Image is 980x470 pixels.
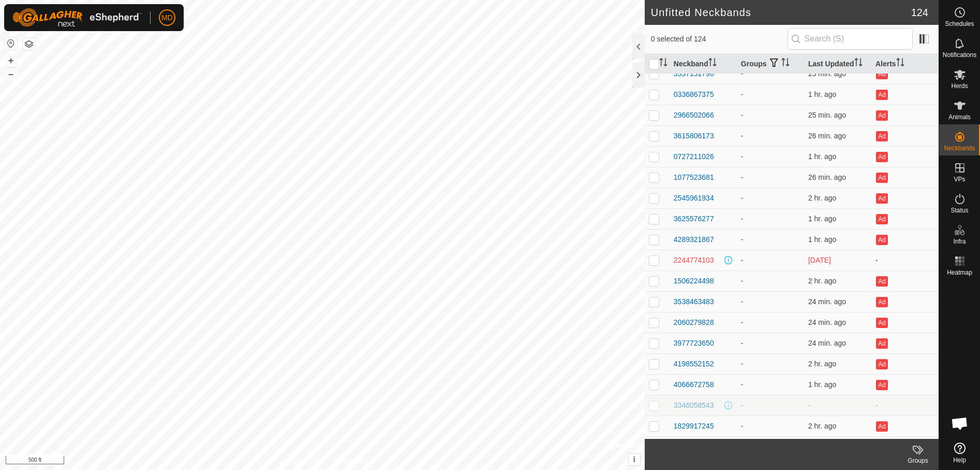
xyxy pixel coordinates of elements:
span: Sep 26, 2025, 10:38 AM [808,380,837,389]
div: 3346058543 [674,400,714,411]
span: Sep 26, 2025, 10:08 AM [808,422,837,430]
span: - [808,401,811,409]
td: - [737,395,804,416]
td: - [737,125,804,146]
button: Ad [876,235,887,245]
td: - [737,63,804,84]
th: Groups [737,54,804,74]
p-sorticon: Activate to sort [781,60,790,68]
input: Search (S) [788,28,913,50]
div: 4066672758 [674,379,714,390]
span: Sep 26, 2025, 10:08 AM [808,194,837,202]
td: - [871,395,939,416]
span: Herds [951,83,968,89]
div: 2244774103 [674,255,714,266]
td: - [737,333,804,353]
span: Sep 26, 2025, 12:09 PM [808,111,846,119]
button: Ad [876,338,887,349]
span: MD [161,12,173,23]
td: - [737,270,804,291]
button: Ad [876,421,887,432]
button: Reset Map [5,37,17,50]
span: Sep 26, 2025, 10:09 AM [808,360,837,368]
button: Ad [876,90,887,100]
div: 1506224498 [674,276,714,287]
span: VPs [954,176,965,182]
a: Help [939,438,980,467]
div: 3977723650 [674,338,714,349]
button: Ad [876,110,887,121]
button: Ad [876,297,887,307]
td: - [737,208,804,229]
span: 0 selected of 124 [651,34,788,45]
td: - [737,188,804,208]
div: 2966502066 [674,110,714,121]
p-sorticon: Activate to sort [659,60,667,68]
button: – [5,68,17,80]
button: Ad [876,152,887,162]
span: Sep 26, 2025, 12:09 PM [808,318,846,326]
button: Ad [876,276,887,287]
div: 0336867375 [674,89,714,100]
span: Sep 26, 2025, 12:07 PM [808,132,846,140]
button: Ad [876,69,887,79]
span: Neckbands [944,145,975,151]
td: - [737,416,804,436]
span: Sep 26, 2025, 10:38 AM [808,215,837,223]
td: - [871,250,939,270]
button: Ad [876,359,887,369]
div: 3337151796 [674,68,714,79]
td: - [737,291,804,312]
span: Sep 26, 2025, 12:09 PM [808,69,846,78]
th: Neckband [670,54,737,74]
span: Status [951,207,968,213]
div: 3538463483 [674,296,714,307]
td: - [737,167,804,188]
a: Privacy Policy [281,457,320,466]
p-sorticon: Activate to sort [854,60,863,68]
button: Ad [876,131,887,141]
button: Map Layers [23,38,35,50]
h2: Unfitted Neckbands [651,6,911,19]
div: Open chat [944,408,975,439]
p-sorticon: Activate to sort [708,60,717,68]
span: Sep 26, 2025, 12:07 PM [808,173,846,181]
button: Ad [876,193,887,204]
span: Sep 26, 2025, 10:39 AM [808,90,837,98]
div: 2060279828 [674,317,714,328]
span: 124 [911,5,928,20]
span: Heatmap [947,269,972,276]
button: + [5,54,17,67]
div: 3625576277 [674,213,714,224]
span: Infra [953,238,966,245]
span: Animals [948,114,971,120]
td: - [737,250,804,270]
td: - [737,436,804,457]
button: Ad [876,173,887,183]
td: - [737,374,804,395]
span: Sep 26, 2025, 11:08 AM [808,152,837,161]
button: i [629,454,640,465]
button: Ad [876,318,887,328]
th: Last Updated [804,54,871,74]
div: Groups [897,456,939,465]
td: - [737,84,804,105]
span: Sep 23, 2025, 12:58 AM [808,256,831,264]
td: - [737,353,804,374]
div: 1077523681 [674,172,714,183]
p-sorticon: Activate to sort [896,60,904,68]
span: i [633,455,635,464]
span: Sep 26, 2025, 12:09 PM [808,297,846,306]
span: Sep 26, 2025, 12:09 PM [808,339,846,347]
td: - [737,146,804,167]
div: 0727211026 [674,151,714,162]
button: Ad [876,214,887,224]
span: Notifications [943,52,976,58]
div: 2545961934 [674,193,714,204]
div: 3615806173 [674,131,714,141]
span: Schedules [945,21,974,27]
div: 1829917245 [674,421,714,432]
td: - [737,105,804,125]
th: Alerts [871,54,939,74]
span: Sep 26, 2025, 10:38 AM [808,235,837,244]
